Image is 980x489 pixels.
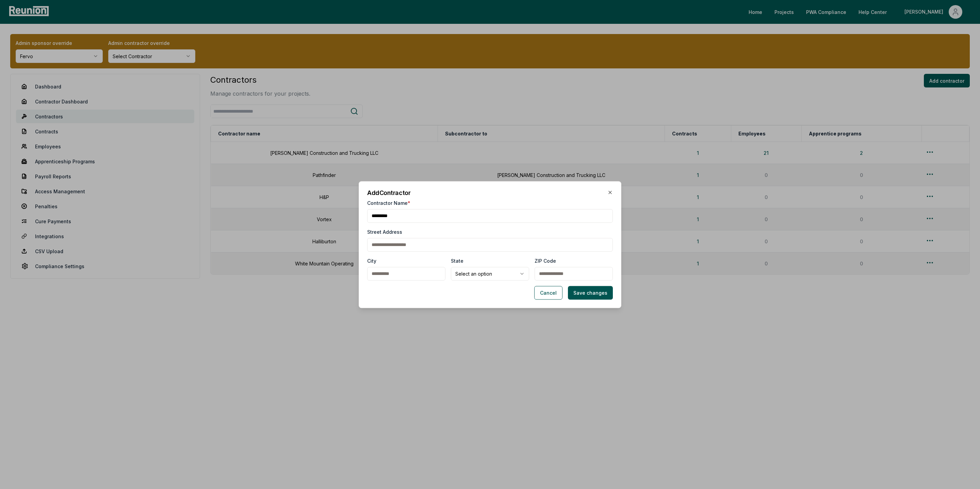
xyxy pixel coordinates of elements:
[367,199,410,206] label: Contractor Name
[451,257,463,264] label: State
[367,257,376,264] label: City
[367,228,402,235] label: Street Address
[535,257,556,264] label: ZIP Code
[534,286,562,299] button: Cancel
[367,190,613,196] h2: Add Contractor
[568,286,613,299] button: Save changes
